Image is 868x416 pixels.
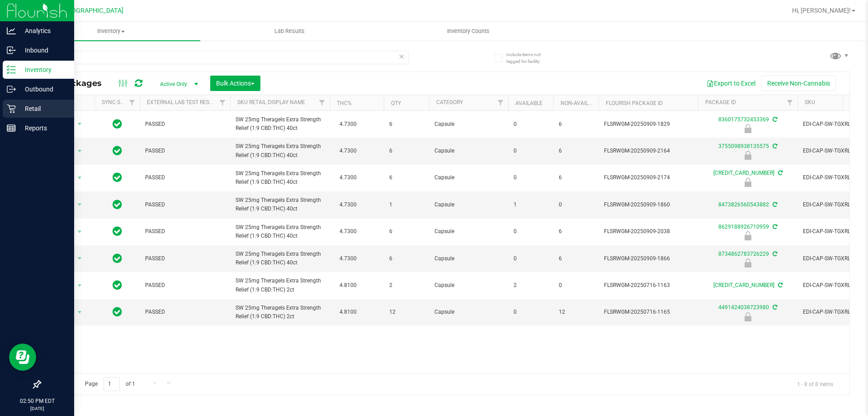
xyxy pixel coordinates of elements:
[718,304,769,311] a: 4491424038723980
[7,46,16,55] inline-svg: Inbound
[771,116,777,123] span: Sync from Compliance System
[104,377,120,391] input: 1
[125,95,140,110] a: Filter
[514,147,548,155] span: 0
[335,225,361,238] span: 4.7300
[7,104,16,113] inline-svg: Retail
[559,281,593,290] span: 0
[389,120,424,129] span: 6
[515,100,542,106] a: Available
[771,201,777,208] span: Sync from Compliance System
[145,147,225,155] span: PASSED
[604,120,693,129] span: FLSRWGM-20250909-1829
[713,170,774,176] a: [CREDIT_CARD_NUMBER]
[145,120,225,129] span: PASSED
[805,99,815,105] a: SKU
[16,84,70,95] p: Outbound
[705,99,736,105] a: Package ID
[514,173,548,182] span: 0
[335,118,361,131] span: 4.7300
[236,142,324,159] span: SW 25mg Theragels Extra Strength Relief (1:9 CBD:THC) 40ct
[434,120,503,129] span: Capsule
[604,173,693,182] span: FLSRWGM-20250909-2174
[335,198,361,211] span: 4.7300
[434,281,503,290] span: Capsule
[4,405,70,412] p: [DATE]
[697,231,799,240] div: Newly Received
[792,7,851,14] span: Hi, [PERSON_NAME]!
[74,172,85,184] span: select
[7,26,16,35] inline-svg: Analytics
[335,171,361,184] span: 4.7300
[236,196,324,213] span: SW 25mg Theragels Extra Strength Relief (1:9 CBD:THC) 40ct
[391,100,401,106] a: Qty
[9,344,36,371] iframe: Resource center
[604,281,693,290] span: FLSRWGM-20250716-1163
[790,377,840,391] span: 1 - 8 of 8 items
[718,201,769,208] a: 8473826560543882
[74,145,85,158] span: select
[783,95,797,110] a: Filter
[74,306,85,319] span: select
[436,99,463,105] a: Category
[771,304,777,311] span: Sync from Compliance System
[506,51,552,65] span: Include items not tagged for facility
[389,147,424,155] span: 6
[389,201,424,209] span: 1
[16,45,70,56] p: Inbound
[559,173,593,182] span: 6
[236,169,324,186] span: SW 25mg Theragels Extra Strength Relief (1:9 CBD:THC) 40ct
[514,227,548,236] span: 0
[771,143,777,149] span: Sync from Compliance System
[559,254,593,263] span: 6
[559,201,593,209] span: 0
[514,281,548,290] span: 2
[493,95,508,110] a: Filter
[389,254,424,263] span: 6
[389,308,424,316] span: 12
[47,78,111,88] span: All Packages
[236,250,324,267] span: SW 25mg Theragels Extra Strength Relief (1:9 CBD:THC) 40ct
[434,147,503,155] span: Capsule
[145,201,225,209] span: PASSED
[236,277,324,294] span: SW 25mg Theragels Extra Strength Relief (1:9 CBD:THC) 2ct
[389,227,424,236] span: 6
[701,76,761,91] button: Export to Excel
[210,76,260,91] button: Bulk Actions
[22,27,200,35] span: Inventory
[761,76,836,91] button: Receive Non-Cannabis
[434,201,503,209] span: Capsule
[559,308,593,316] span: 12
[604,308,693,316] span: FLSRWGM-20250716-1165
[113,306,122,318] span: In Sync
[718,116,769,123] a: 8360175732453369
[398,51,405,62] span: Clear
[147,99,218,105] a: External Lab Test Result
[74,198,85,211] span: select
[389,281,424,290] span: 2
[777,282,783,288] span: Sync from Compliance System
[74,118,85,130] span: select
[7,124,16,133] inline-svg: Reports
[434,254,503,263] span: Capsule
[16,25,70,36] p: Analytics
[113,171,122,184] span: In Sync
[236,115,324,133] span: SW 25mg Theragels Extra Strength Relief (1:9 CBD:THC) 40ct
[74,225,85,238] span: select
[145,227,225,236] span: PASSED
[40,51,409,64] input: Search Package ID, Item Name, SKU, Lot or Part Number...
[514,201,548,209] span: 1
[236,304,324,321] span: SW 25mg Theragels Extra Strength Relief (1:9 CBD:THC) 2ct
[604,254,693,263] span: FLSRWGM-20250909-1866
[697,312,799,321] div: Newly Received
[718,251,769,257] a: 8734862783726229
[7,85,16,94] inline-svg: Outbound
[145,308,225,316] span: PASSED
[697,124,799,133] div: Newly Received
[237,99,305,105] a: Sku Retail Display Name
[236,223,324,240] span: SW 25mg Theragels Extra Strength Relief (1:9 CBD:THC) 40ct
[435,27,502,35] span: Inventory Counts
[74,252,85,265] span: select
[262,27,317,35] span: Lab Results
[604,227,693,236] span: FLSRWGM-20250909-2038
